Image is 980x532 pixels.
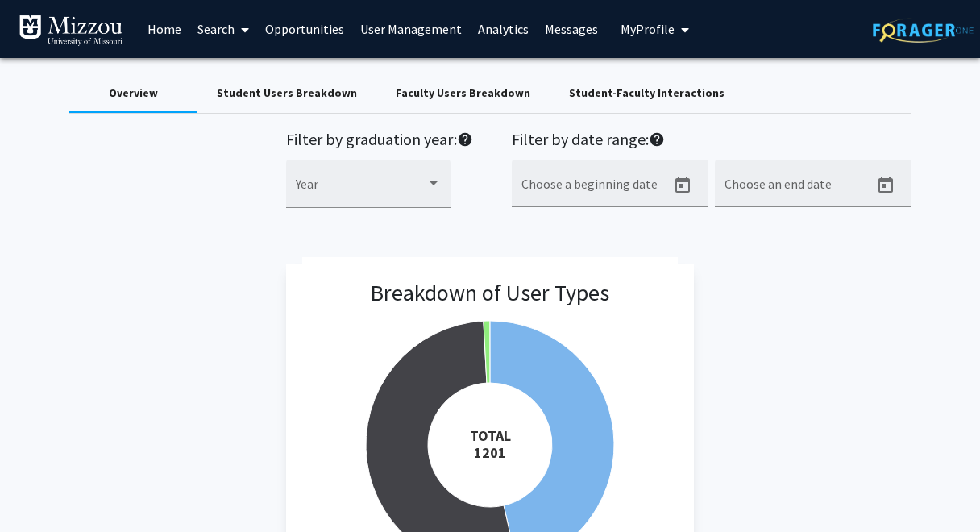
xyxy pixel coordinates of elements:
[189,1,257,57] a: Search
[512,130,911,153] h2: Filter by date range:
[470,1,537,57] a: Analytics
[109,85,158,102] div: Overview
[621,21,675,37] span: My Profile
[569,85,725,102] div: Student-Faculty Interactions
[396,85,530,102] div: Faculty Users Breakdown
[873,18,974,43] img: ForagerOne Logo
[139,1,189,57] a: Home
[649,130,665,149] mat-icon: help
[12,459,69,520] iframe: Chat
[537,1,606,57] a: Messages
[457,130,473,149] mat-icon: help
[286,130,473,153] h2: Filter by graduation year:
[370,280,609,307] h3: Breakdown of User Types
[217,85,357,102] div: Student Users Breakdown
[469,426,510,462] tspan: TOTAL 1201
[257,1,352,57] a: Opportunities
[666,169,699,202] button: Open calendar
[352,1,470,57] a: User Management
[870,169,902,202] button: Open calendar
[19,15,123,47] img: University of Missouri Logo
